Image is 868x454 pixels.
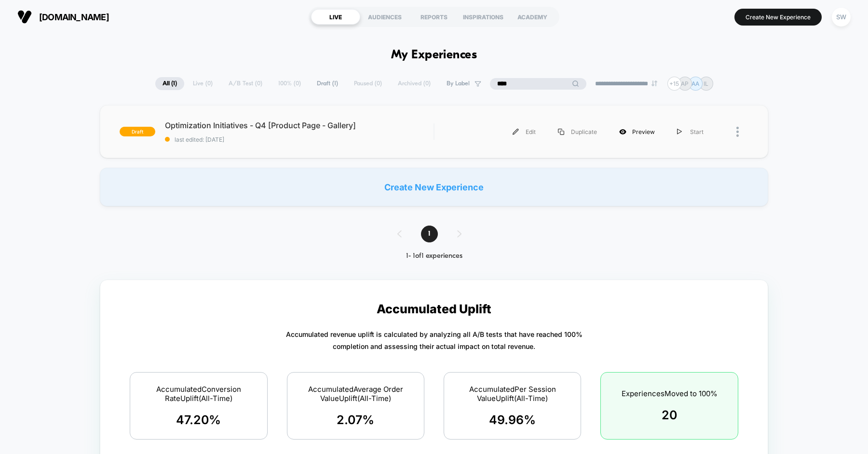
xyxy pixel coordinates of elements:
[409,9,459,25] div: REPORTS
[651,80,657,86] img: end
[667,77,681,91] div: + 15
[155,77,184,90] span: All ( 1 )
[311,9,360,25] div: LIVE
[513,129,519,135] img: menu
[734,9,822,26] button: Create New Experience
[391,48,477,62] h1: My Experiences
[120,127,155,136] span: draft
[388,252,481,260] div: 1 - 1 of 1 experiences
[547,121,608,143] div: Duplicate
[829,7,854,27] button: SW
[502,121,547,143] div: Edit
[165,136,434,143] span: last edited: [DATE]
[17,10,32,24] img: Visually logo
[662,408,677,422] span: 20
[736,127,739,137] img: close
[608,121,666,143] div: Preview
[832,8,851,27] div: SW
[508,9,557,25] div: ACADEMY
[337,413,374,427] span: 2.07 %
[14,9,112,25] button: [DOMAIN_NAME]
[489,413,536,427] span: 49.96 %
[100,168,768,206] div: Create New Experience
[176,413,221,427] span: 47.20 %
[377,302,491,316] p: Accumulated Uplift
[165,120,434,130] span: Optimization Initiatives - Q4 [Product Page - Gallery]
[704,80,708,87] p: IL
[286,328,583,352] p: Accumulated revenue uplift is calculated by analyzing all A/B tests that have reached 100% comple...
[142,385,255,403] span: Accumulated Conversion Rate Uplift (All-Time)
[299,385,412,403] span: Accumulated Average Order Value Uplift (All-Time)
[459,9,508,25] div: INSPIRATIONS
[310,77,345,90] span: Draft ( 1 )
[360,9,409,25] div: AUDIENCES
[447,80,470,87] span: By Label
[456,385,569,403] span: Accumulated Per Session Value Uplift (All-Time)
[421,226,438,242] span: 1
[666,121,715,143] div: Start
[681,80,689,87] p: AP
[692,80,699,87] p: AA
[677,129,682,135] img: menu
[39,12,109,22] span: [DOMAIN_NAME]
[558,129,564,135] img: menu
[622,389,718,398] span: Experiences Moved to 100%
